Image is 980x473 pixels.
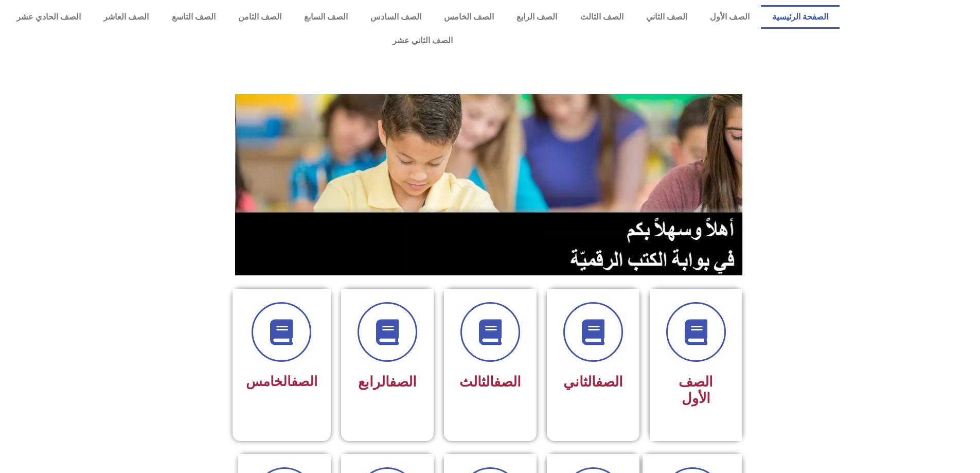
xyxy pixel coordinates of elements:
span: الصف الأول [679,374,713,407]
a: الصف [494,374,521,390]
a: الصف الخامس [433,5,505,29]
a: الصف [596,374,623,390]
span: الخامس [246,374,317,389]
a: الصف [291,374,317,389]
span: الرابع [358,374,417,390]
a: الصف الثامن [227,5,293,29]
span: الثاني [563,374,623,390]
a: الصف السادس [359,5,433,29]
a: الصف السابع [293,5,359,29]
a: الصف الأول [699,5,761,29]
a: الصف الحادي عشر [5,5,92,29]
a: الصف [389,374,417,390]
a: الصف الثالث [568,5,634,29]
span: الثالث [459,374,521,390]
a: الصف الثاني [635,5,699,29]
a: الصف العاشر [92,5,160,29]
a: الصف الثاني عشر [5,29,840,52]
a: الصف التاسع [160,5,226,29]
a: الصف الرابع [505,5,568,29]
a: الصفحة الرئيسية [761,5,840,29]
